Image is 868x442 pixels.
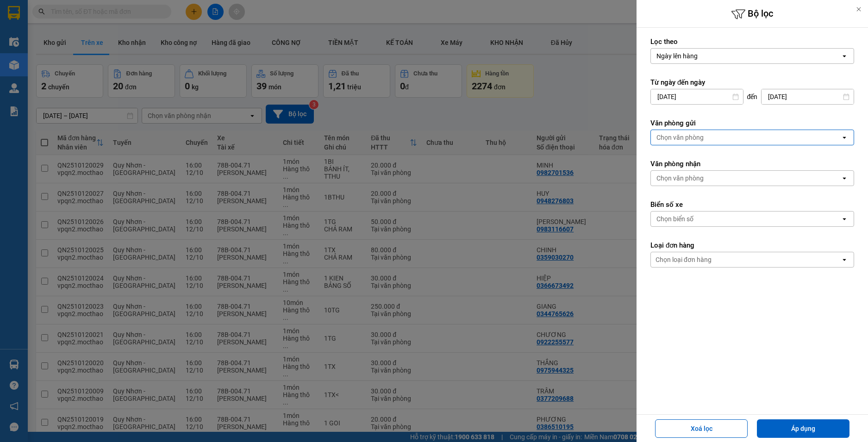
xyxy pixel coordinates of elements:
[841,174,848,182] svg: open
[655,419,748,438] button: Xoá lọc
[651,89,743,104] input: Select a date.
[656,255,712,264] div: Chọn loại đơn hàng
[656,51,698,61] div: Ngày lên hàng
[747,92,758,101] span: đến
[656,133,704,142] div: Chọn văn phòng
[650,159,854,168] label: Văn phòng nhận
[656,214,693,224] div: Chọn biển số
[699,51,699,61] input: Selected Ngày lên hàng.
[757,419,849,438] button: Áp dụng
[650,37,854,46] label: Lọc theo
[650,241,854,250] label: Loại đơn hàng
[841,134,848,141] svg: open
[656,174,704,183] div: Chọn văn phòng
[841,215,848,223] svg: open
[650,78,854,87] label: Từ ngày đến ngày
[762,89,854,104] input: Select a date.
[650,118,854,128] label: Văn phòng gửi
[841,52,848,60] svg: open
[637,7,868,21] h6: Bộ lọc
[841,256,848,263] svg: open
[650,200,854,209] label: Biển số xe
